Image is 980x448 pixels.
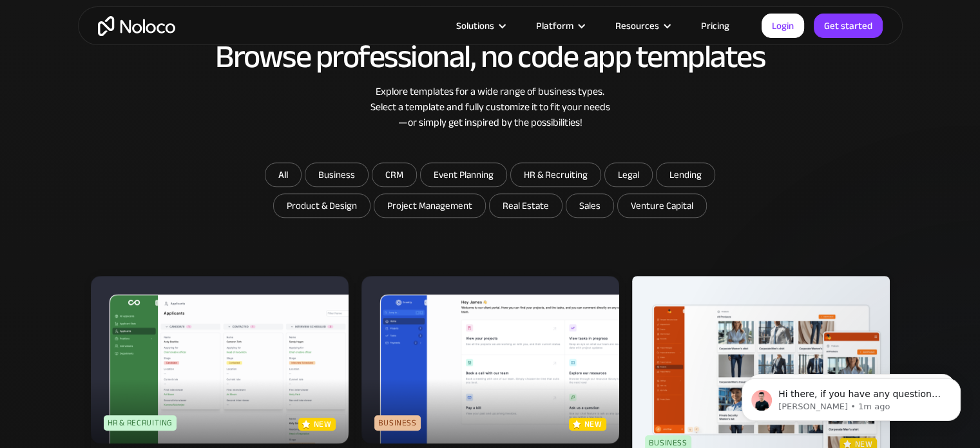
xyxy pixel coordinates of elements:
[615,17,659,34] div: Resources
[91,84,890,130] div: Explore templates for a wide range of business types. Select a template and fully customize it to...
[762,14,804,38] a: Login
[104,415,177,431] div: HR & Recruiting
[456,17,494,34] div: Solutions
[584,418,602,431] p: new
[722,351,980,442] iframe: Intercom notifications message
[814,14,883,38] a: Get started
[91,39,890,74] h2: Browse professional, no code app templates
[520,17,599,34] div: Platform
[374,415,421,431] div: Business
[599,17,685,34] div: Resources
[98,16,175,36] a: home
[536,17,573,34] div: Platform
[314,418,332,431] p: new
[440,17,520,34] div: Solutions
[265,162,302,187] a: All
[233,162,748,221] form: Email Form
[685,17,745,34] a: Pricing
